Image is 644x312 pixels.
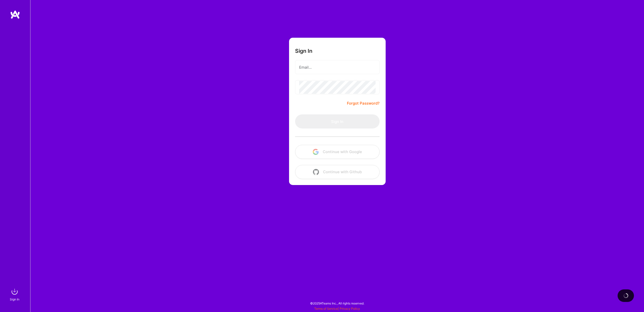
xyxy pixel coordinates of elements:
span: | [314,307,360,310]
img: icon [313,149,319,155]
img: loading [623,293,629,299]
button: Sign In [295,114,380,128]
a: Terms of Service [314,307,338,310]
a: Forgot Password? [347,100,380,106]
img: icon [313,169,319,175]
input: Email... [299,61,376,74]
div: Sign In [10,297,19,302]
a: Privacy Policy [340,307,360,310]
button: Continue with Google [295,145,380,159]
button: Continue with Github [295,165,380,179]
img: logo [10,10,20,19]
h3: Sign In [295,48,312,54]
div: © 2025 ATeams Inc., All rights reserved. [30,297,644,309]
img: sign in [10,287,20,297]
a: sign inSign In [11,287,20,302]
